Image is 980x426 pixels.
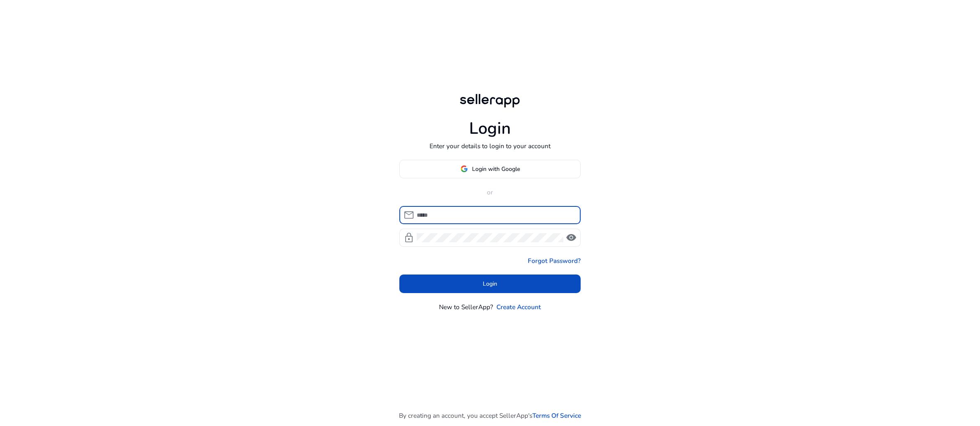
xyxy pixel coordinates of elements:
[469,119,511,139] h1: Login
[472,165,520,173] span: Login with Google
[528,256,581,265] a: Forgot Password?
[460,165,468,173] img: google-logo.svg
[532,411,581,420] a: Terms Of Service
[399,187,581,197] p: or
[483,279,497,288] span: Login
[496,302,541,312] a: Create Account
[439,302,493,312] p: New to SellerApp?
[429,141,551,151] p: Enter your details to login to your account
[566,232,577,243] span: visibility
[403,210,414,220] span: mail
[399,275,581,293] button: Login
[399,160,581,178] button: Login with Google
[403,232,414,243] span: lock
